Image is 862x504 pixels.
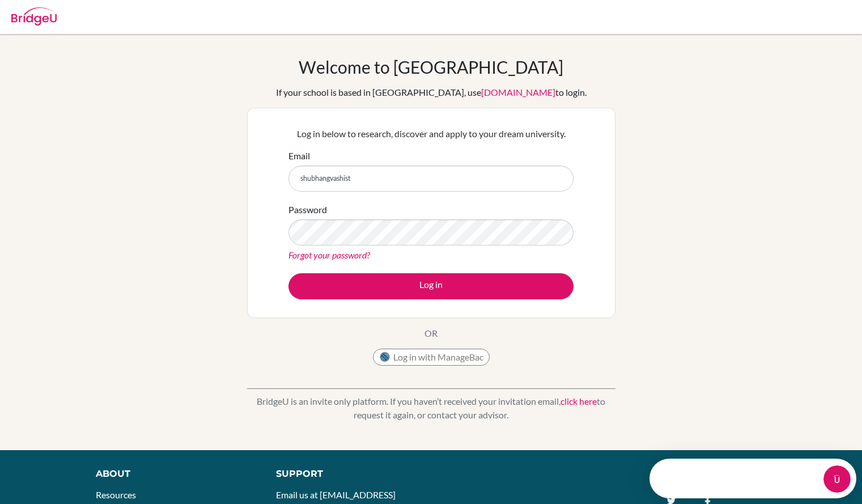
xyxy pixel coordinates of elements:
iframe: Intercom live chat [823,465,851,493]
div: The team typically replies in a few minutes. [12,19,186,31]
div: If your school is based in [GEOGRAPHIC_DATA], use to login. [276,86,587,99]
label: Password [288,203,327,217]
div: Need help? [12,10,186,19]
a: Resources [96,489,136,500]
div: About [96,467,250,481]
img: Bridge-U [11,7,57,26]
p: OR [424,327,438,340]
label: Email [288,149,310,163]
h1: Welcome to [GEOGRAPHIC_DATA] [299,57,563,77]
div: Open Intercom Messenger [5,5,219,36]
a: Forgot your password? [288,249,370,260]
p: Log in below to research, discover and apply to your dream university. [288,127,574,141]
a: [DOMAIN_NAME] [481,87,555,98]
iframe: Intercom live chat discovery launcher [649,459,856,498]
button: Log in with ManageBac [373,349,490,366]
div: Support [276,467,419,481]
p: BridgeU is an invite only platform. If you haven’t received your invitation email, to request it ... [247,395,615,422]
button: Log in [288,273,574,299]
a: click here [560,396,597,406]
